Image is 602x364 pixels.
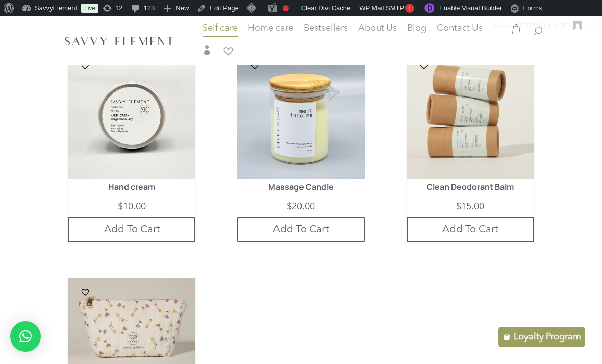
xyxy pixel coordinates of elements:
[237,217,365,242] a: Add to cart: “Massage Candle”
[456,202,484,211] bdi: 15.00
[407,52,534,179] img: Clean Deodorant Balm
[248,25,293,45] a: Home care
[283,5,289,11] div: Focus keyphrase not set
[515,22,570,30] span: [PERSON_NAME]
[304,23,348,33] span: Bestsellers
[81,183,183,197] h1: Hand cream
[437,25,483,35] a: Contact Us
[419,183,521,197] h1: Clean Deodorant Balm
[358,23,397,33] span: About Us
[490,18,586,34] a: Howdy,
[248,23,293,33] span: Home care
[304,25,348,35] a: Bestsellers
[287,202,292,211] span: $
[237,52,365,179] img: Massage Candle
[287,202,315,211] bdi: 20.00
[203,23,238,33] span: Self care
[62,34,176,48] img: SavvyElement
[118,202,123,211] span: $
[203,45,212,58] a: 
[203,25,238,45] a: Self care
[81,4,98,13] a: Live
[456,202,461,211] span: $
[405,4,414,13] span: !
[68,217,195,242] a: Add to cart: “Hand cream”
[514,331,581,343] p: Loyalty Program
[407,217,534,242] a: Add to cart: “Clean Deodorant Balm”
[68,52,195,179] img: Hand cream
[358,25,397,35] a: About Us
[437,23,483,33] span: Contact Us
[203,45,212,55] span: 
[407,23,427,33] span: Blog
[407,25,427,35] a: Blog
[250,183,352,197] h1: Massage Candle
[118,202,146,211] bdi: 10.00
